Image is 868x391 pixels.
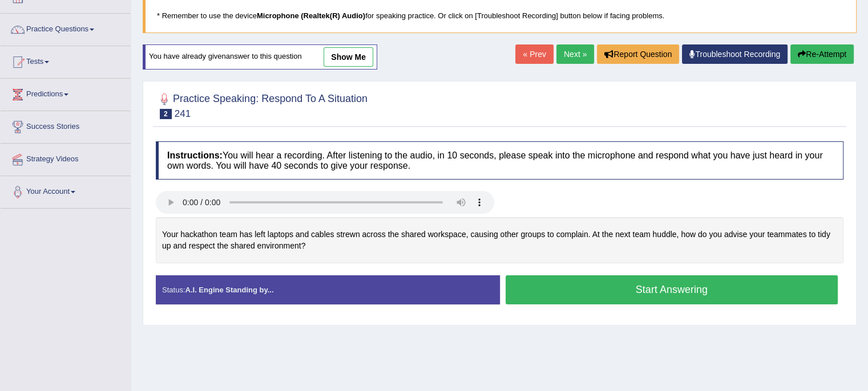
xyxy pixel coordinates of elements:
[160,109,172,119] span: 2
[167,150,223,160] b: Instructions:
[515,44,553,64] a: « Prev
[790,44,854,64] button: Re-Attempt
[506,275,838,304] button: Start Answering
[1,111,131,140] a: Success Stories
[156,141,843,180] h4: You will hear a recording. After listening to the audio, in 10 seconds, please speak into the mic...
[556,44,594,64] a: Next »
[1,79,131,107] a: Predictions
[175,108,191,119] small: 241
[156,217,843,263] div: Your hackathon team has left laptops and cables strewn across the shared workspace, causing other...
[156,275,500,304] div: Status:
[156,91,368,119] h2: Practice Speaking: Respond To A Situation
[1,46,131,75] a: Tests
[324,47,373,67] a: show me
[185,286,273,294] strong: A.I. Engine Standing by...
[1,144,131,172] a: Strategy Videos
[597,44,679,64] button: Report Question
[257,11,365,20] b: Microphone (Realtek(R) Audio)
[1,14,131,42] a: Practice Questions
[682,44,788,64] a: Troubleshoot Recording
[143,44,377,70] div: You have already given answer to this question
[1,176,131,205] a: Your Account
